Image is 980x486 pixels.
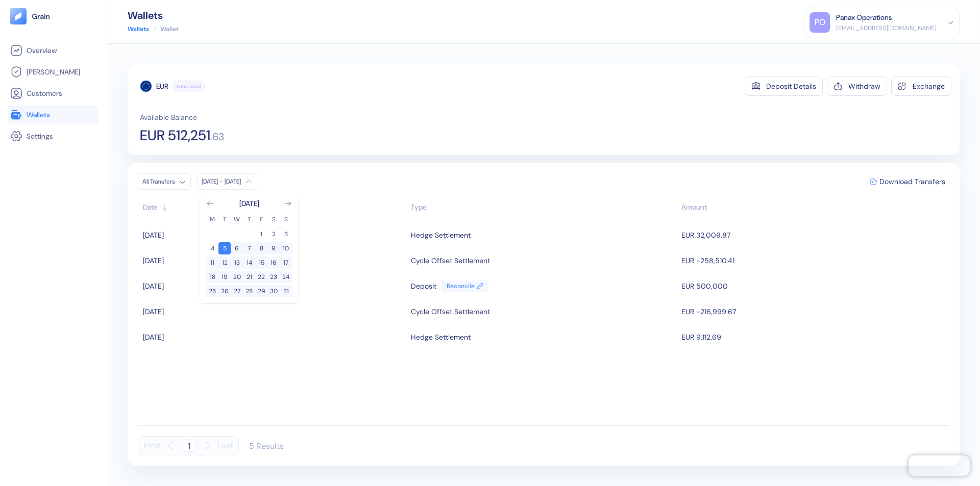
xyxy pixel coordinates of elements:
[202,177,241,186] div: [DATE] - [DATE]
[128,24,149,34] a: Wallets
[255,271,267,283] button: 22
[27,45,57,56] span: Overview
[679,324,949,350] td: EUR 9,112.69
[280,257,292,269] button: 17
[679,273,949,299] td: EUR 500,000
[140,129,210,143] span: EUR 512,251
[206,215,218,224] th: Monday
[156,81,168,91] div: EUR
[280,271,292,283] button: 24
[267,228,280,240] button: 2
[10,130,96,142] a: Settings
[10,66,96,78] a: [PERSON_NAME]
[206,271,218,283] button: 18
[836,23,937,33] div: [EMAIL_ADDRESS][DOMAIN_NAME]
[681,202,944,213] div: Sort descending
[255,285,267,297] button: 29
[267,215,280,224] th: Saturday
[243,242,255,254] button: 7
[138,248,408,273] td: [DATE]
[10,109,96,121] a: Wallets
[255,215,267,224] th: Friday
[411,252,490,269] div: Cycle Offset Settlement
[10,8,27,24] img: logo-tablet-V2.svg
[140,112,197,122] span: Available Balance
[280,285,292,297] button: 31
[267,271,280,283] button: 23
[267,242,280,254] button: 9
[231,215,243,224] th: Wednesday
[411,226,471,244] div: Hedge Settlement
[197,173,257,190] button: [DATE] - [DATE]
[218,242,231,254] button: 5
[891,76,951,96] button: Exchange
[218,271,231,283] button: 19
[879,178,945,185] span: Download Transfers
[848,83,880,90] div: Withdraw
[810,12,830,33] div: PO
[218,285,231,297] button: 26
[217,436,233,455] button: Last
[128,10,179,20] div: Wallets
[231,285,243,297] button: 27
[442,280,488,292] a: Reconcile
[10,87,96,99] a: Customers
[679,248,949,273] td: EUR -258,510.41
[280,228,292,240] button: 3
[913,83,945,90] div: Exchange
[143,436,160,455] button: First
[206,242,218,254] button: 4
[411,202,676,213] div: Sort ascending
[138,273,408,299] td: [DATE]
[255,242,267,254] button: 8
[745,76,823,96] button: Deposit Details
[239,198,259,209] div: [DATE]
[255,228,267,240] button: 1
[231,242,243,254] button: 6
[280,242,292,254] button: 10
[766,83,816,90] div: Deposit Details
[267,257,280,269] button: 16
[243,215,255,224] th: Thursday
[679,299,949,324] td: EUR -216,999.67
[27,131,53,141] span: Settings
[27,110,50,120] span: Wallets
[210,132,224,142] span: . 63
[138,222,408,248] td: [DATE]
[827,76,887,96] button: Withdraw
[177,83,201,90] span: Functional
[249,441,284,451] div: 5 Results
[206,257,218,269] button: 11
[231,257,243,269] button: 13
[206,199,214,208] button: Go to previous month
[218,215,231,224] th: Tuesday
[32,13,51,20] img: logo
[267,285,280,297] button: 30
[836,12,892,23] div: Panax Operations
[206,285,218,297] button: 25
[679,222,949,248] td: EUR 32,009.87
[411,328,471,346] div: Hedge Settlement
[27,67,80,77] span: [PERSON_NAME]
[138,299,408,324] td: [DATE]
[255,257,267,269] button: 15
[243,271,255,283] button: 21
[231,271,243,283] button: 20
[284,199,292,208] button: Go to next month
[27,88,62,98] span: Customers
[243,257,255,269] button: 14
[143,202,406,213] div: Sort ascending
[138,324,408,350] td: [DATE]
[10,44,96,57] a: Overview
[243,285,255,297] button: 28
[411,277,436,295] div: Deposit
[866,174,949,189] button: Download Transfers
[909,455,970,476] iframe: Chatra live chat
[218,257,231,269] button: 12
[411,303,490,320] div: Cycle Offset Settlement
[280,215,292,224] th: Sunday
